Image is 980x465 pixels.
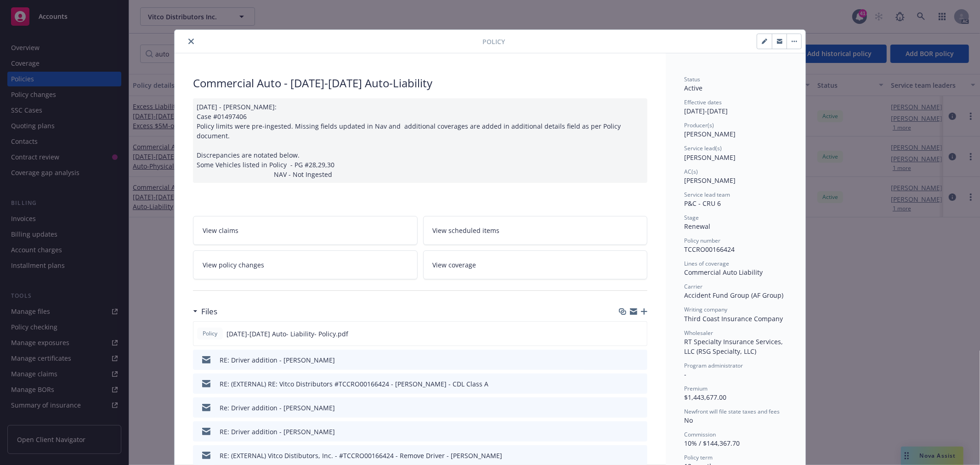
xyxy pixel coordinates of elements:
[684,153,736,162] span: [PERSON_NAME]
[684,98,722,106] span: Effective dates
[193,75,647,91] div: Commercial Auto - [DATE]-[DATE] Auto-Liability
[220,403,335,413] div: Re: Driver addition - [PERSON_NAME]
[227,329,348,339] span: [DATE]-[DATE] Auto- Liability- Policy.pdf
[684,362,743,369] span: Program administrator
[684,385,708,392] span: Premium
[635,329,643,339] button: preview file
[684,144,722,152] span: Service lead(s)
[684,393,726,402] span: $1,443,677.00
[203,226,238,235] span: View claims
[684,222,710,231] span: Renewal
[684,121,714,129] span: Producer(s)
[684,168,698,176] span: AC(s)
[433,260,476,270] span: View coverage
[186,36,197,47] button: close
[635,403,644,413] button: preview file
[220,355,335,365] div: RE: Driver addition - [PERSON_NAME]
[684,84,702,92] span: Active
[433,226,500,235] span: View scheduled items
[423,250,648,279] a: View coverage
[684,329,713,337] span: Wholesaler
[684,130,736,138] span: [PERSON_NAME]
[684,245,735,254] span: TCCRO00166424
[621,355,628,365] button: download file
[620,329,628,339] button: download file
[635,379,644,389] button: preview file
[193,250,418,279] a: View policy changes
[684,98,787,116] div: [DATE] - [DATE]
[635,451,644,460] button: preview file
[193,306,217,318] div: Files
[635,355,644,365] button: preview file
[684,267,787,277] div: Commercial Auto Liability
[621,379,628,389] button: download file
[621,403,628,413] button: download file
[684,191,730,198] span: Service lead team
[193,98,647,183] div: [DATE] - [PERSON_NAME]: Case #01497406 Policy limits were pre-ingested. Missing fields updated in...
[621,451,628,460] button: download file
[684,283,702,290] span: Carrier
[684,214,699,221] span: Stage
[684,306,727,313] span: Writing company
[193,216,418,245] a: View claims
[220,427,335,437] div: RE: Driver addition - [PERSON_NAME]
[621,427,628,437] button: download file
[684,370,686,379] span: -
[684,75,700,83] span: Status
[201,329,219,338] span: Policy
[684,431,716,438] span: Commission
[684,176,736,185] span: [PERSON_NAME]
[423,216,648,245] a: View scheduled items
[684,314,783,323] span: Third Coast Insurance Company
[684,260,729,267] span: Lines of coverage
[684,454,713,461] span: Policy term
[482,37,505,46] span: Policy
[203,260,264,270] span: View policy changes
[684,408,780,415] span: Newfront will file state taxes and fees
[684,337,785,356] span: RT Specialty Insurance Services, LLC (RSG Specialty, LLC)
[684,439,740,448] span: 10% / $144,367.70
[684,199,721,208] span: P&C - CRU 6
[684,291,783,300] span: Accident Fund Group (AF Group)
[201,306,217,318] h3: Files
[220,451,502,460] div: RE: (EXTERNAL) Vitco Distibutors, Inc. - #TCCRO00166424 - Remove Driver - [PERSON_NAME]
[635,427,644,437] button: preview file
[684,416,693,425] span: No
[220,379,488,389] div: RE: (EXTERNAL) RE: Vitco Distributors #TCCRO00166424 - [PERSON_NAME] - CDL Class A
[684,237,720,244] span: Policy number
